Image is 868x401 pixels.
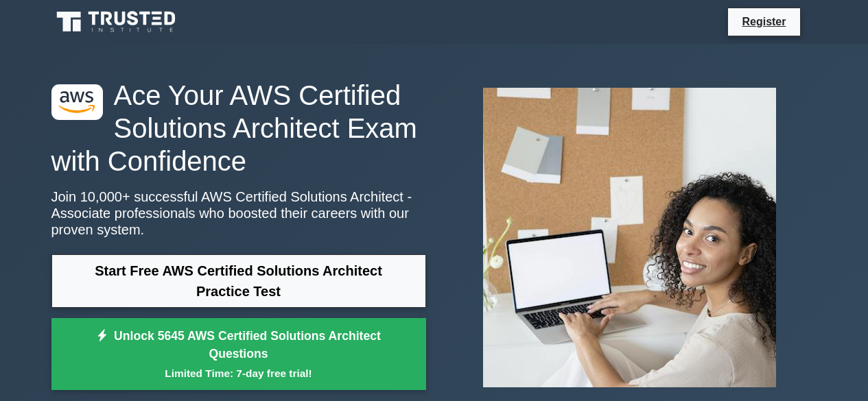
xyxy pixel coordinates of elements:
[51,254,426,308] a: Start Free AWS Certified Solutions Architect Practice Test
[51,189,426,238] p: Join 10,000+ successful AWS Certified Solutions Architect - Associate professionals who boosted t...
[734,13,794,30] a: Register
[51,79,426,178] h1: Ace Your AWS Certified Solutions Architect Exam with Confidence
[69,365,409,381] small: Limited Time: 7-day free trial!
[51,318,426,391] a: Unlock 5645 AWS Certified Solutions Architect QuestionsLimited Time: 7-day free trial!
